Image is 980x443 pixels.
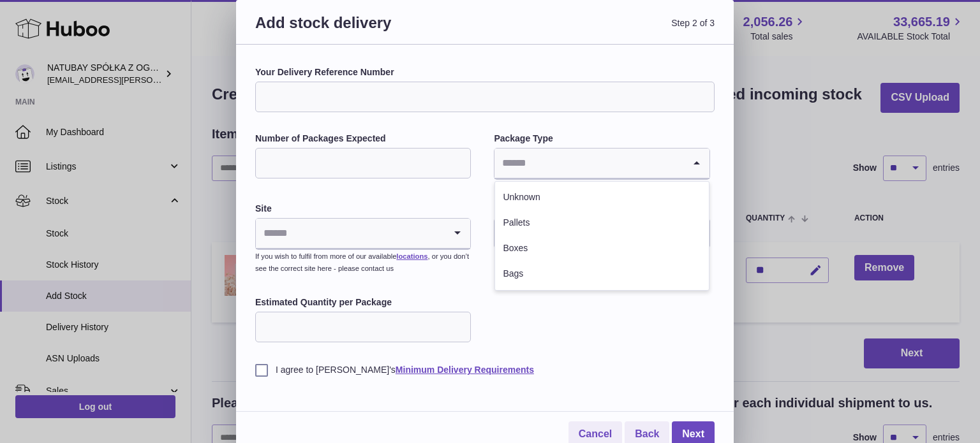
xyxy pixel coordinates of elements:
label: I agree to [PERSON_NAME]'s [255,364,715,376]
label: Site [255,203,471,215]
label: Estimated Quantity per Package [255,296,471,309]
label: Package Type [494,133,709,145]
div: Search for option [494,149,709,179]
span: Step 2 of 3 [485,13,715,48]
small: If you wish to fulfil from more of our available , or you don’t see the correct site here - pleas... [255,252,469,272]
h3: Add stock delivery [255,13,485,48]
input: Search for option [256,219,445,248]
a: locations [396,252,427,260]
a: Minimum Delivery Requirements [396,365,534,375]
label: Expected Delivery Date [494,203,709,215]
input: Search for option [494,149,683,178]
div: Search for option [256,219,470,249]
label: Number of Packages Expected [255,133,471,145]
label: Your Delivery Reference Number [255,66,715,78]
